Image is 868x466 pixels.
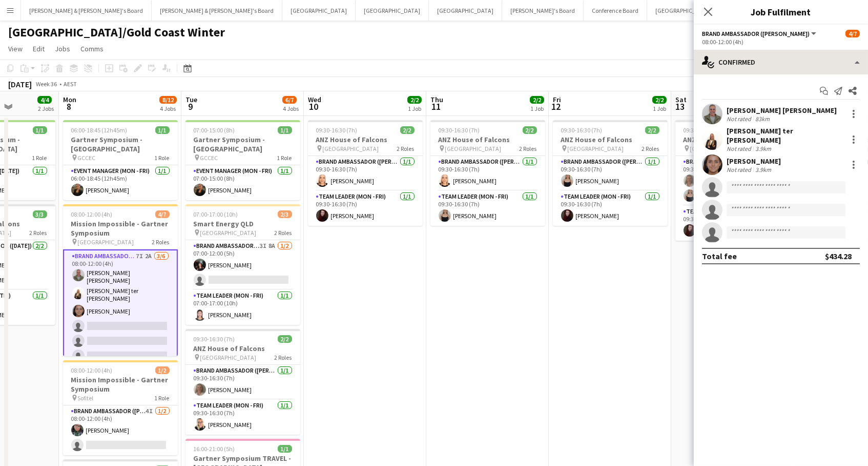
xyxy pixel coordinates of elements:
[152,1,282,21] button: [PERSON_NAME] & [PERSON_NAME]'s Board
[702,30,810,37] span: Brand Ambassador (Mon - Fri)
[727,157,781,166] div: [PERSON_NAME]
[397,145,415,152] span: 2 Roles
[185,219,300,228] h3: Smart Energy QLD
[530,105,544,112] div: 1 Job
[30,229,47,237] span: 2 Roles
[37,96,52,104] span: 4/4
[185,120,300,200] app-job-card: 07:00-15:00 (8h)1/1Gartner Symposium - [GEOGRAPHIC_DATA] GCCEC1 RoleEvent Manager (Mon - Fri)1/10...
[278,126,292,134] span: 1/1
[282,96,297,104] span: 6/7
[694,5,868,18] h3: Job Fulfilment
[642,145,659,152] span: 2 Roles
[551,101,561,112] span: 12
[78,154,96,162] span: GCCEC
[64,80,77,88] div: AEST
[78,238,134,246] span: [GEOGRAPHIC_DATA]
[282,1,356,21] button: [GEOGRAPHIC_DATA]
[185,204,300,325] app-job-card: 07:00-17:00 (10h)2/3Smart Energy QLD [GEOGRAPHIC_DATA]2 RolesBrand Ambassador ([PERSON_NAME])3I8A...
[63,360,178,455] app-job-card: 08:00-12:00 (4h)1/2Mission Impossible - Gartner Symposium Sofitel1 RoleBrand Ambassador ([PERSON_...
[185,329,300,435] app-job-card: 09:30-16:30 (7h)2/2ANZ House of Falcons [GEOGRAPHIC_DATA]2 RolesBrand Ambassador ([PERSON_NAME])1...
[727,115,753,123] div: Not rated
[675,135,790,144] h3: ANZ House of Falcons
[356,1,429,21] button: [GEOGRAPHIC_DATA]
[63,120,178,200] app-job-card: 06:00-18:45 (12h45m)1/1Gartner Symposium - [GEOGRAPHIC_DATA] GCCEC1 RoleEvent Manager (Mon - Fri)...
[63,165,178,200] app-card-role: Event Manager (Mon - Fri)1/106:00-18:45 (12h45m)[PERSON_NAME]
[155,126,170,134] span: 1/1
[674,101,687,112] span: 13
[78,394,94,402] span: Sofitel
[702,30,818,37] button: Brand Ambassador ([PERSON_NAME])
[684,126,725,134] span: 09:30-16:30 (7h)
[200,154,218,162] span: GCCEC
[277,154,292,162] span: 1 Role
[185,135,300,153] h3: Gartner Symposium - [GEOGRAPHIC_DATA]
[185,95,197,104] span: Tue
[152,238,170,246] span: 2 Roles
[675,156,790,206] app-card-role: Brand Ambassador ([DATE])2/209:30-16:30 (7h)[PERSON_NAME][PERSON_NAME]
[727,126,843,145] div: [PERSON_NAME] ter [PERSON_NAME]
[561,126,603,134] span: 09:30-16:30 (7h)
[430,120,545,226] div: 09:30-16:30 (7h)2/2ANZ House of Falcons [GEOGRAPHIC_DATA]2 RolesBrand Ambassador ([PERSON_NAME])1...
[185,365,300,400] app-card-role: Brand Ambassador ([PERSON_NAME])1/109:30-16:30 (7h)[PERSON_NAME]
[63,135,178,153] h3: Gartner Symposium - [GEOGRAPHIC_DATA]
[71,210,113,218] span: 08:00-12:00 (4h)
[275,229,292,237] span: 2 Roles
[194,445,235,453] span: 16:00-21:00 (5h)
[194,126,235,134] span: 07:00-15:00 (8h)
[653,105,666,112] div: 1 Job
[400,126,415,134] span: 2/2
[645,126,659,134] span: 2/2
[429,101,443,112] span: 11
[430,95,443,104] span: Thu
[308,95,321,104] span: Wed
[63,204,178,356] div: 08:00-12:00 (4h)4/7Mission Impossible - Gartner Symposium [GEOGRAPHIC_DATA]2 RolesBrand Ambassado...
[278,335,292,343] span: 2/2
[185,344,300,353] h3: ANZ House of Falcons
[34,80,59,88] span: Week 36
[727,166,753,173] div: Not rated
[553,156,668,191] app-card-role: Brand Ambassador ([PERSON_NAME])1/109:30-16:30 (7h)[PERSON_NAME]
[753,166,773,173] div: 3.9km
[32,154,47,162] span: 1 Role
[8,44,23,53] span: View
[316,126,358,134] span: 09:30-16:30 (7h)
[21,1,152,21] button: [PERSON_NAME] & [PERSON_NAME]'s Board
[63,95,76,104] span: Mon
[184,101,197,112] span: 9
[727,145,753,152] div: Not rated
[29,42,49,55] a: Edit
[155,154,170,162] span: 1 Role
[825,251,852,261] div: $434.28
[33,210,47,218] span: 3/3
[55,44,70,53] span: Jobs
[63,219,178,238] h3: Mission Impossible - Gartner Symposium
[675,120,790,241] app-job-card: 09:30-16:30 (7h)3/3ANZ House of Falcons [GEOGRAPHIC_DATA]2 RolesBrand Ambassador ([DATE])2/209:30...
[200,229,257,237] span: [GEOGRAPHIC_DATA]
[753,115,772,123] div: 83km
[8,79,32,89] div: [DATE]
[155,394,170,402] span: 1 Role
[308,191,423,226] app-card-role: Team Leader (Mon - Fri)1/109:30-16:30 (7h)[PERSON_NAME]
[675,95,687,104] span: Sat
[278,445,292,453] span: 1/1
[71,126,128,134] span: 06:00-18:45 (12h45m)
[63,405,178,455] app-card-role: Brand Ambassador ([PERSON_NAME])4I1/208:00-12:00 (4h)[PERSON_NAME]
[430,191,545,226] app-card-role: Team Leader (Mon - Fri)1/109:30-16:30 (7h)[PERSON_NAME]
[445,145,502,152] span: [GEOGRAPHIC_DATA]
[702,251,737,261] div: Total fee
[185,400,300,435] app-card-role: Team Leader (Mon - Fri)1/109:30-16:30 (7h)[PERSON_NAME]
[845,30,860,37] span: 4/7
[71,366,113,374] span: 08:00-12:00 (4h)
[694,50,868,74] div: Confirmed
[185,290,300,325] app-card-role: Team Leader (Mon - Fri)1/107:00-17:00 (10h)[PERSON_NAME]
[753,145,773,152] div: 3.9km
[553,95,561,104] span: Fri
[523,126,537,134] span: 2/2
[430,156,545,191] app-card-role: Brand Ambassador ([PERSON_NAME])1/109:30-16:30 (7h)[PERSON_NAME]
[308,120,423,226] app-job-card: 09:30-16:30 (7h)2/2ANZ House of Falcons [GEOGRAPHIC_DATA]2 RolesBrand Ambassador ([PERSON_NAME])1...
